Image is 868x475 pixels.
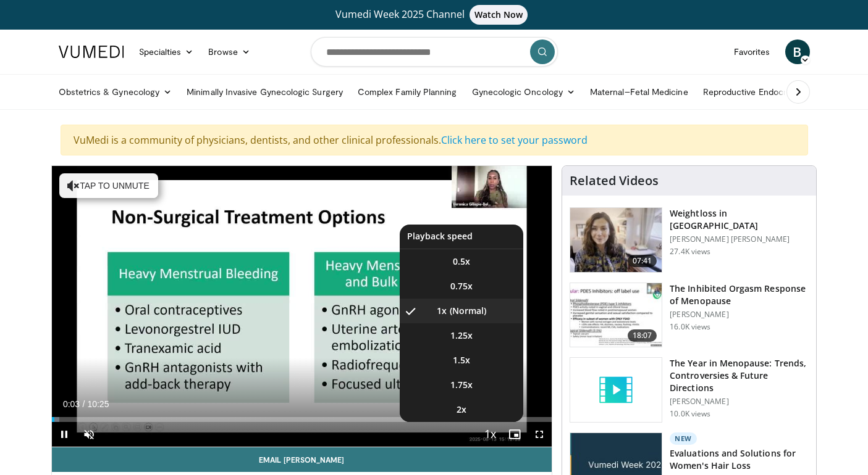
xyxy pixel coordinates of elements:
[311,37,558,67] input: Search topics, interventions
[785,39,810,64] a: B
[570,207,809,273] a: 07:41 Weightloss in [GEOGRAPHIC_DATA] [PERSON_NAME] [PERSON_NAME] 27.4K views
[670,409,710,419] p: 10.0K views
[570,357,809,423] a: The Year in Menopause: Trends, Controversies & Future Directions [PERSON_NAME] 10.0K views
[570,283,662,347] img: 283c0f17-5e2d-42ba-a87c-168d447cdba4.150x105_q85_crop-smart_upscale.jpg
[52,166,552,447] video-js: Video Player
[465,80,583,104] a: Gynecologic Oncology
[570,283,809,348] a: 18:07 The Inhibited Orgasm Response of Menopause [PERSON_NAME] 16.0K views
[52,422,77,447] button: Pause
[63,399,80,409] span: 0:03
[527,422,552,447] button: Fullscreen
[670,397,809,407] p: [PERSON_NAME]
[450,280,473,292] span: 0.75x
[59,173,158,198] button: Tap to unmute
[437,305,447,317] span: 1x
[61,125,808,155] div: VuMedi is a community of physicians, dentists, and other clinical professionals.
[51,80,180,104] a: Obstetrics & Gynecology
[52,447,552,472] a: Email [PERSON_NAME]
[502,422,527,447] button: Enable picture-in-picture mode
[83,399,85,409] span: /
[670,310,809,320] p: [PERSON_NAME]
[670,447,809,472] h3: Evaluations and Solutions for Women's Hair Loss
[628,255,657,267] span: 07:41
[87,399,109,409] span: 10:25
[570,358,662,422] img: video_placeholder_short.svg
[478,422,502,447] button: Playback Rate
[583,80,696,104] a: Maternal–Fetal Medicine
[727,39,778,64] a: Favorites
[670,207,809,232] h3: Weightloss in [GEOGRAPHIC_DATA]
[450,379,473,391] span: 1.75x
[52,417,552,422] div: Progress Bar
[441,133,588,147] a: Click here to set your password
[179,80,350,104] a: Minimally Invasive Gynecologic Surgery
[453,255,470,268] span: 0.5x
[470,5,528,25] span: Watch Now
[201,39,258,64] a: Browse
[670,322,710,332] p: 16.0K views
[132,39,201,64] a: Specialties
[670,283,809,307] h3: The Inhibited Orgasm Response of Menopause
[77,422,101,447] button: Unmute
[453,354,470,366] span: 1.5x
[457,403,466,416] span: 2x
[450,329,473,342] span: 1.25x
[350,80,465,104] a: Complex Family Planning
[628,329,657,342] span: 18:07
[61,5,808,25] a: Vumedi Week 2025 ChannelWatch Now
[670,357,809,394] h3: The Year in Menopause: Trends, Controversies & Future Directions
[570,208,662,272] img: 9983fed1-7565-45be-8934-aef1103ce6e2.150x105_q85_crop-smart_upscale.jpg
[670,432,697,445] p: New
[570,173,659,188] h4: Related Videos
[670,247,710,257] p: 27.4K views
[59,46,124,58] img: VuMedi Logo
[670,234,809,244] p: [PERSON_NAME] [PERSON_NAME]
